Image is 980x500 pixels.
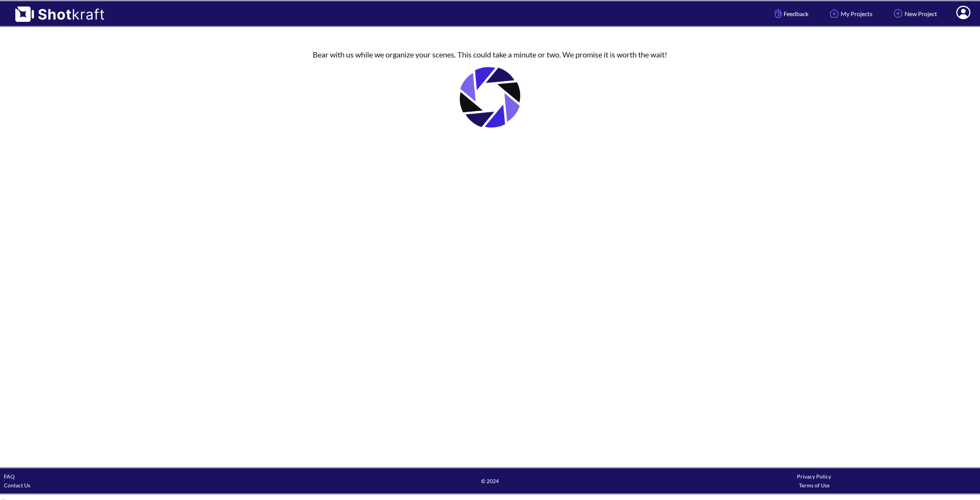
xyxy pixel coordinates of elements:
div: Terms of Use [652,481,976,490]
a: New Project [886,3,943,24]
div: Privacy Policy [652,472,976,481]
span: © 2024 [328,477,652,485]
img: Loading.. [452,59,528,136]
a: Contact Us [4,482,30,489]
img: Hand Icon [773,7,784,20]
a: My Projects [822,3,878,24]
span: Feedback [773,9,808,18]
img: Home Icon [828,7,841,20]
img: Add Icon [892,7,905,20]
a: FAQ [4,473,15,480]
